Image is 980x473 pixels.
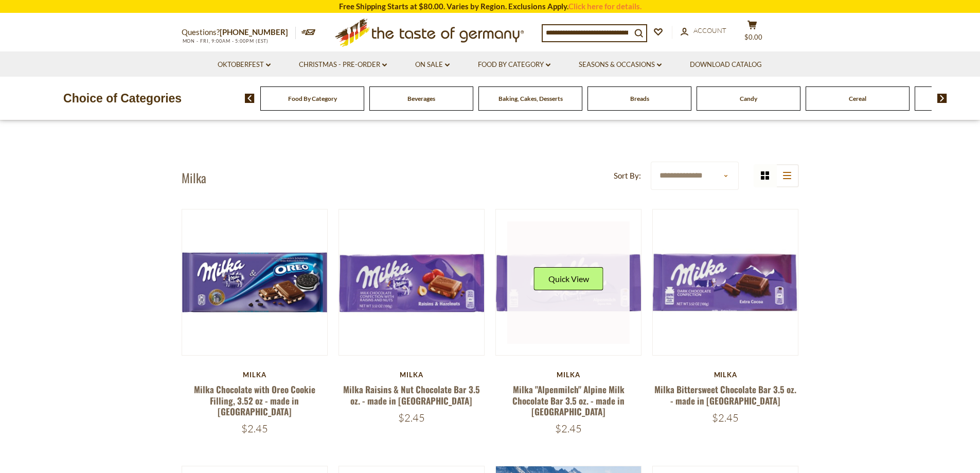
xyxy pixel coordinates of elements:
[681,25,726,37] a: Account
[693,26,726,34] span: Account
[182,26,296,39] p: Questions?
[579,59,662,71] a: Seasons & Occasions
[241,422,268,435] span: $2.45
[712,411,739,424] span: $2.45
[343,383,480,407] a: Milka Raisins & Nut Chocolate Bar 3.5 oz. - made in [GEOGRAPHIC_DATA]
[654,383,796,407] a: Milka Bittersweet Chocolate Bar 3.5 oz. - made in [GEOGRAPHIC_DATA]
[740,95,757,102] a: Candy
[849,95,866,102] a: Cereal
[415,59,450,71] a: On Sale
[407,95,435,102] a: Beverages
[220,27,288,37] a: [PHONE_NUMBER]
[288,95,337,102] a: Food By Category
[568,2,642,11] a: Click here for details.
[690,59,762,71] a: Download Catalog
[744,33,762,41] span: $0.00
[182,38,269,44] span: MON - FRI, 9:00AM - 5:00PM (EST)
[614,169,641,182] label: Sort By:
[555,422,582,435] span: $2.45
[496,209,642,355] img: Milka
[478,59,550,71] a: Food By Category
[653,209,798,355] img: Milka
[937,94,947,103] img: next arrow
[737,20,768,46] button: $0.00
[339,209,485,355] img: Milka
[299,59,387,71] a: Christmas - PRE-ORDER
[630,95,649,102] a: Breads
[338,371,485,379] div: Milka
[498,95,563,102] a: Baking, Cakes, Desserts
[495,371,642,379] div: Milka
[245,94,255,103] img: previous arrow
[652,371,799,379] div: Milka
[512,383,625,418] a: Milka "Alpenmilch" Alpine Milk Chocolate Bar 3.5 oz. - made in [GEOGRAPHIC_DATA]
[218,59,271,71] a: Oktoberfest
[182,170,206,185] h1: Milka
[182,209,328,355] img: Milka
[194,383,315,418] a: Milka Chocolate with Oreo Cookie Filling, 3.52 oz - made in [GEOGRAPHIC_DATA]
[182,371,328,379] div: Milka
[534,267,603,290] button: Quick View
[398,411,425,424] span: $2.45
